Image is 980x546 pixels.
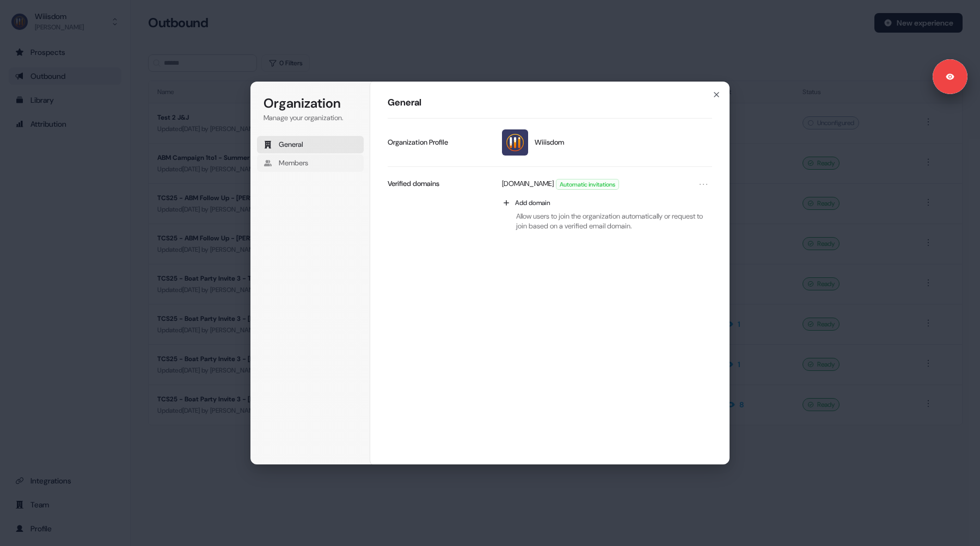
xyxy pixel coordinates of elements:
span: Wiiisdom [535,138,564,147]
h1: General [388,96,712,109]
h1: Organization [264,95,357,112]
button: General [257,136,364,153]
p: Manage your organization. [264,113,357,123]
span: General [279,140,303,150]
p: Allow users to join the organization automatically or request to join based on a verified email d... [497,212,712,231]
p: Verified domains [388,179,439,189]
span: Add domain [515,198,550,207]
button: Open menu [697,178,710,191]
button: Members [257,154,364,172]
button: Add domain [497,194,712,212]
img: Wiiisdom [502,129,528,156]
span: Automatic invitations [556,179,618,189]
p: [DOMAIN_NAME] [502,179,554,190]
span: Members [279,158,308,168]
p: Organization Profile [388,138,448,147]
